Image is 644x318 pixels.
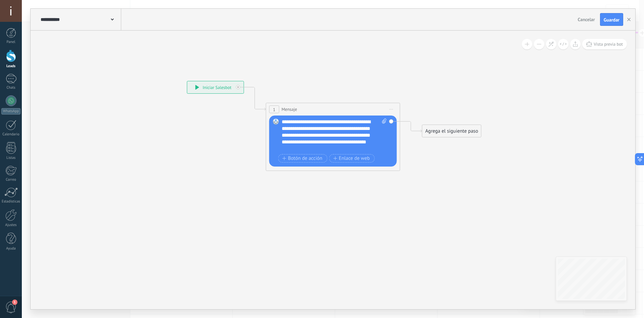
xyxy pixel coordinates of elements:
span: Botón de acción [282,156,323,161]
button: Guardar [600,13,623,26]
div: Estadísticas [1,199,21,204]
div: Listas [1,156,21,160]
div: Ayuda [1,246,21,251]
span: Enlace de web [333,156,370,161]
span: 1 [12,300,17,305]
div: Chats [1,86,21,90]
div: Iniciar Salesbot [187,81,244,93]
div: Correo [1,178,21,182]
div: Calendario [1,132,21,137]
div: Agrega el siguiente paso [422,126,481,137]
span: Cancelar [578,16,595,22]
span: 1 [273,107,275,112]
span: Vista previa bot [594,41,623,47]
button: Enlace de web [329,154,374,163]
div: Ajustes [1,223,21,227]
button: Botón de acción [278,154,327,163]
div: WhatsApp [1,108,20,115]
span: Guardar [604,17,619,22]
div: Leads [1,64,21,69]
button: Cancelar [575,14,598,25]
button: Vista previa bot [582,39,627,49]
span: Mensaje [282,106,297,112]
div: Panel [1,40,21,44]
